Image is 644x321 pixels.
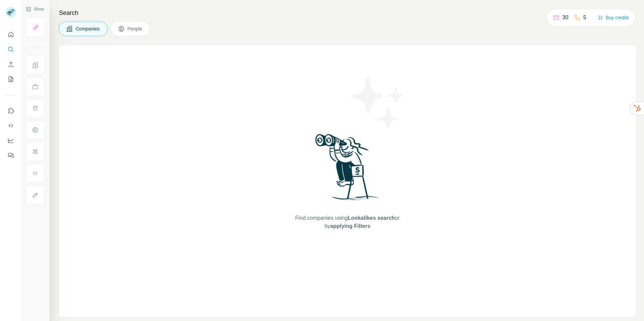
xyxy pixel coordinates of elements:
[127,25,143,32] span: People
[598,13,629,22] button: Buy credits
[5,43,16,56] button: Search
[348,215,395,221] span: Lookalikes search
[5,149,16,162] button: Feedback
[347,72,408,133] img: Surfe Illustration - Stars
[59,8,636,18] h4: Search
[293,214,402,230] span: Find companies using or by
[312,132,383,208] img: Surfe Illustration - Woman searching with binoculars
[5,134,16,147] button: Dashboard
[5,28,16,41] button: Quick start
[5,120,16,132] button: Use Surfe API
[562,14,568,22] p: 30
[21,4,49,14] button: Show
[5,73,16,85] button: My lists
[330,223,370,229] span: applying Filters
[583,14,586,22] p: 5
[5,105,16,117] button: Use Surfe on LinkedIn
[5,58,16,70] button: Enrich CSV
[76,25,100,32] span: Companies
